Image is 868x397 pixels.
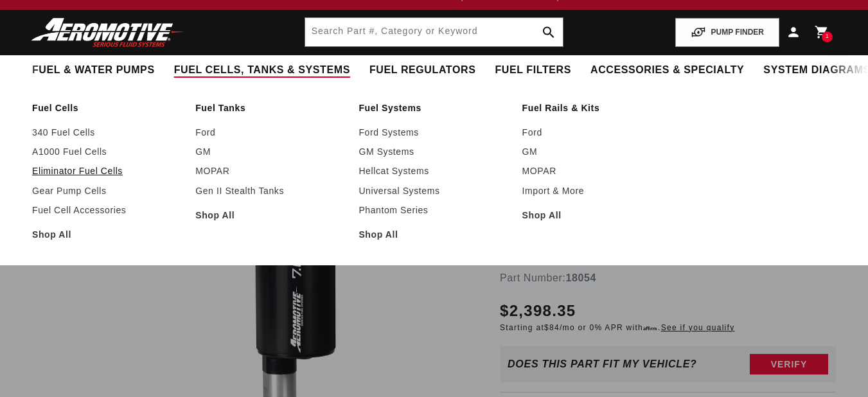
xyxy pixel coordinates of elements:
[32,165,182,177] a: Eliminator Fuel Cells
[675,18,779,47] button: PUMP FINDER
[500,322,734,333] p: Starting at /mo or 0% APR with .
[581,55,754,85] summary: Accessories & Specialty
[32,64,155,77] span: Fuel & Water Pumps
[195,102,346,114] a: Fuel Tanks
[500,299,576,322] span: $2,398.35
[32,229,182,240] a: Shop All
[359,102,509,114] a: Fuel Systems
[32,146,182,157] a: A1000 Fuel Cells
[195,165,346,177] a: MOPAR
[522,209,673,221] a: Shop All
[359,185,509,197] a: Universal Systems
[495,64,571,77] span: Fuel Filters
[590,64,744,77] span: Accessories & Specialty
[32,102,182,114] a: Fuel Cells
[359,204,509,216] a: Phantom Series
[359,229,509,240] a: Shop All
[305,18,563,46] input: Search by Part Number, Category or Keyword
[544,323,560,332] span: $84
[565,272,596,283] strong: 18054
[22,55,164,85] summary: Fuel & Water Pumps
[164,55,360,85] summary: Fuel Cells, Tanks & Systems
[28,17,188,48] img: Aeromotive
[750,354,828,375] button: Verify
[522,102,673,114] a: Fuel Rails & Kits
[500,270,836,287] div: Part Number:
[485,55,581,85] summary: Fuel Filters
[32,185,182,197] a: Gear Pump Cells
[32,127,182,138] a: 340 Fuel Cells
[508,358,697,370] div: Does This part fit My vehicle?
[195,127,346,138] a: Ford
[32,204,182,216] a: Fuel Cell Accessories
[195,209,346,221] a: Shop All
[522,185,673,197] a: Import & More
[643,324,658,331] span: Affirm
[535,18,563,46] button: search button
[369,64,475,77] span: Fuel Regulators
[522,165,673,177] a: MOPAR
[522,146,673,157] a: GM
[174,64,350,77] span: Fuel Cells, Tanks & Systems
[826,31,829,42] span: 1
[359,146,509,157] a: GM Systems
[359,165,509,177] a: Hellcat Systems
[661,323,735,332] a: See if you qualify - Learn more about Affirm Financing (opens in modal)
[195,185,346,197] a: Gen II Stealth Tanks
[360,55,485,85] summary: Fuel Regulators
[359,127,509,138] a: Ford Systems
[522,127,673,138] a: Ford
[195,146,346,157] a: GM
